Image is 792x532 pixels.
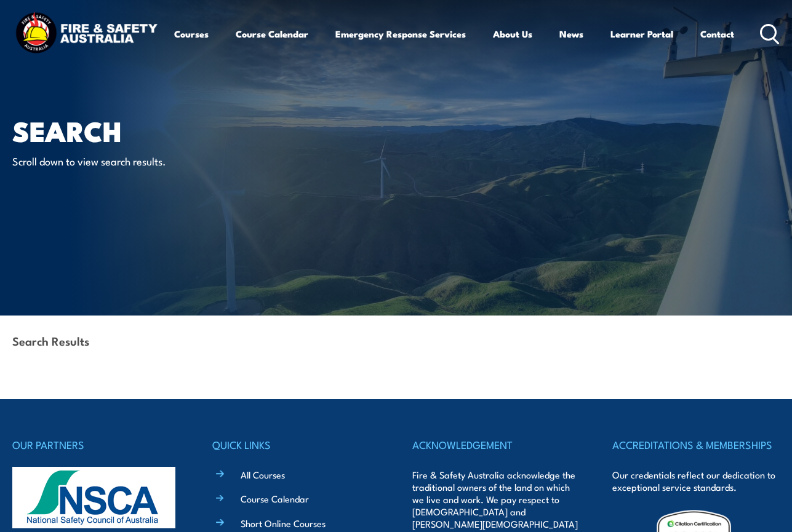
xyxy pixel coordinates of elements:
[610,19,673,49] a: Learner Portal
[12,467,175,528] img: nsca-logo-footer
[241,517,326,530] a: Short Online Courses
[12,118,316,142] h1: Search
[241,492,309,505] a: Course Calendar
[236,19,308,49] a: Course Calendar
[493,19,532,49] a: About Us
[612,436,780,453] h4: ACCREDITATIONS & MEMBERSHIPS
[12,436,180,453] h4: OUR PARTNERS
[612,469,780,493] p: Our credentials reflect our dedication to exceptional service standards.
[12,154,237,168] p: Scroll down to view search results.
[174,19,209,49] a: Courses
[335,19,466,49] a: Emergency Response Services
[241,468,285,481] a: All Courses
[559,19,583,49] a: News
[212,436,380,453] h4: QUICK LINKS
[12,332,89,349] strong: Search Results
[412,436,580,453] h4: ACKNOWLEDGEMENT
[700,19,734,49] a: Contact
